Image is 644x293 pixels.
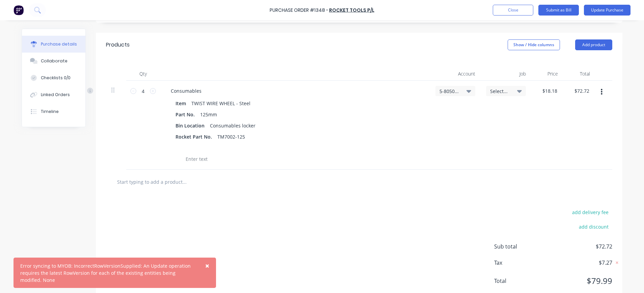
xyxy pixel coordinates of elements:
button: add discount [575,222,612,231]
button: Add product [575,39,612,50]
button: Collaborate [22,53,85,69]
div: 125mm [197,110,220,119]
span: $79.99 [545,275,612,287]
div: Collaborate [41,58,68,64]
div: Products [106,41,130,49]
a: Rocket Tools P/L [329,7,374,13]
span: Select... [490,88,510,95]
button: Close [493,5,533,16]
span: Tax [494,259,545,267]
div: Rocket Part No. [173,132,215,142]
span: Total [494,277,545,285]
div: Error syncing to MYOB: IncorrectRowVersionSupplied: An Update operation requires the latest RowVe... [20,262,195,284]
div: Total [563,67,595,81]
div: Account [430,67,481,81]
button: Update Purchase [584,5,630,16]
div: Item [173,98,189,108]
span: 5-8050 / COS - Mfg Consumables [439,88,460,95]
div: Job [481,67,531,81]
button: Show / Hide columns [508,39,560,50]
div: Bin Location [173,121,207,130]
div: Price [531,67,563,81]
button: Submit as Bill [538,5,579,16]
div: TWIST WIRE WHEEL - Steel [189,98,253,108]
div: Purchase Order #1348 - [270,7,328,14]
button: Linked Orders [22,86,85,103]
div: Checklists 0/0 [41,75,71,81]
span: × [205,261,209,270]
div: Consumables [165,86,207,96]
button: Timeline [22,103,85,120]
div: Timeline [41,109,59,115]
div: Purchase details [41,41,77,47]
img: Factory [14,5,24,15]
div: Linked Orders [41,92,70,98]
span: $7.27 [545,259,612,267]
input: Start typing to add a product... [117,175,252,188]
button: add delivery fee [568,208,612,216]
div: Consumables locker [207,121,258,130]
div: TM7002-125 [215,132,248,142]
span: $72.72 [545,242,612,251]
span: Sub total [494,242,545,251]
button: Checklists 0/0 [22,69,85,86]
div: Part No. [173,110,197,119]
button: Close [198,258,216,274]
div: Qty [126,67,160,81]
button: Purchase details [22,36,85,53]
